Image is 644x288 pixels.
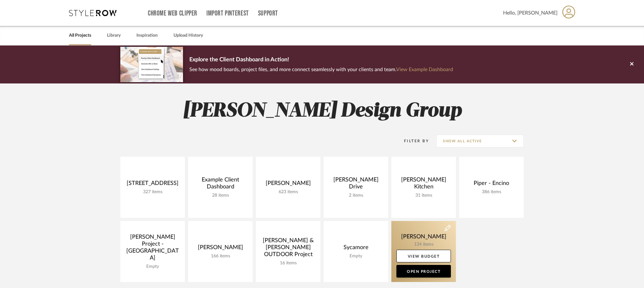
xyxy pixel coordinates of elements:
[396,138,429,144] div: Filter By
[329,244,383,254] div: Sycamore
[464,180,519,189] div: Piper - Encino
[69,31,91,40] a: All Projects
[125,180,180,189] div: [STREET_ADDRESS]
[94,99,550,123] h2: [PERSON_NAME] Design Group
[464,189,519,195] div: 386 items
[125,264,180,269] div: Empty
[396,193,451,198] div: 31 items
[125,189,180,195] div: 327 items
[189,55,453,65] p: Explore the Client Dashboard in Action!
[193,176,248,193] div: Example Client Dashboard
[503,9,558,17] span: Hello, [PERSON_NAME]
[329,254,383,259] div: Empty
[261,189,315,195] div: 623 items
[396,176,451,193] div: [PERSON_NAME] Kitchen
[261,237,315,260] div: [PERSON_NAME] & [PERSON_NAME] OUTDOOR Project
[261,180,315,189] div: [PERSON_NAME]
[148,11,197,16] a: Chrome Web Clipper
[107,31,121,40] a: Library
[258,11,278,16] a: Support
[396,265,451,278] a: Open Project
[329,176,383,193] div: [PERSON_NAME] Drive
[193,244,248,254] div: [PERSON_NAME]
[206,11,249,16] a: Import Pinterest
[193,254,248,259] div: 166 items
[174,31,203,40] a: Upload History
[189,65,453,74] p: See how mood boards, project files, and more connect seamlessly with your clients and team.
[261,260,315,266] div: 16 items
[329,193,383,198] div: 2 items
[396,250,451,262] a: View Budget
[396,67,453,72] a: View Example Dashboard
[120,47,183,82] img: d5d033c5-7b12-40c2-a960-1ecee1989c38.png
[193,193,248,198] div: 28 items
[136,31,158,40] a: Inspiration
[125,234,180,264] div: [PERSON_NAME] Project - [GEOGRAPHIC_DATA]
